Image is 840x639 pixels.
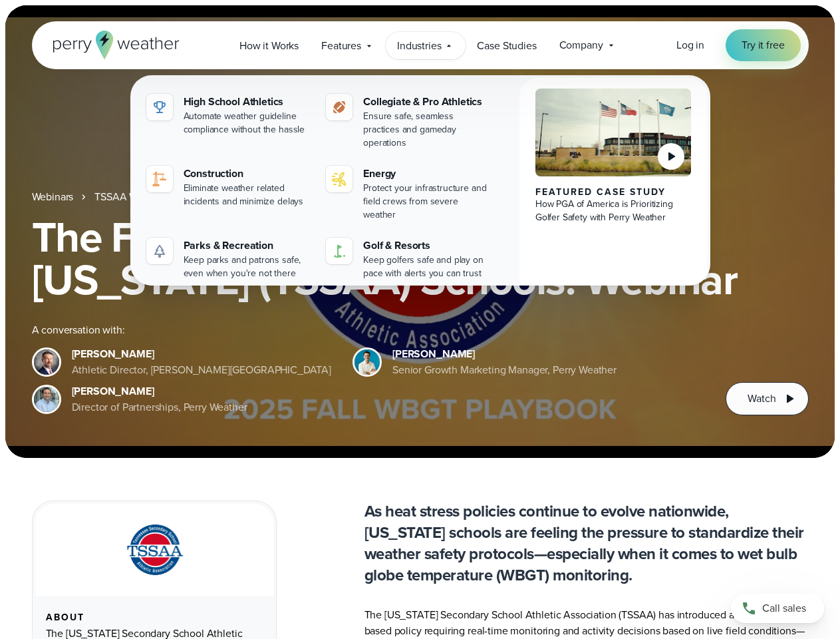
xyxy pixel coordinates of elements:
div: Ensure safe, seamless practices and gameday operations [363,110,490,150]
div: Construction [184,166,311,182]
div: [PERSON_NAME] [72,346,332,362]
span: Watch [748,391,775,407]
div: Protect your infrastructure and field crews from severe weather [363,182,490,222]
div: Parks & Recreation [184,238,311,254]
div: Keep parks and patrons safe, even when you're not there [184,254,311,280]
div: [PERSON_NAME] [72,383,247,399]
img: highschool-icon.svg [152,99,168,115]
a: Parks & Recreation Keep parks and patrons safe, even when you're not there [141,232,316,286]
h1: The Fall WBGT Playbook for [US_STATE] (TSSAA) Schools: Webinar [32,216,809,301]
a: Log in [676,37,704,53]
div: Keep golfers safe and play on pace with alerts you can trust [363,254,490,280]
div: Featured Case Study [535,187,692,198]
img: construction perry weather [152,171,168,187]
a: construction perry weather Construction Eliminate weather related incidents and minimize delays [141,160,316,214]
span: Company [559,37,603,53]
a: Webinars [32,189,74,205]
a: PGA of America, Frisco Campus Featured Case Study How PGA of America is Prioritizing Golfer Safet... [519,78,708,296]
div: Collegiate & Pro Athletics [363,94,490,110]
img: golf-iconV2.svg [331,243,347,259]
div: About [46,612,263,623]
img: TSSAA-Tennessee-Secondary-School-Athletic-Association.svg [110,520,199,580]
div: How PGA of America is Prioritizing Golfer Safety with Perry Weather [535,198,692,224]
img: energy-icon@2x-1.svg [331,171,347,187]
p: As heat stress policies continue to evolve nationwide, [US_STATE] schools are feeling the pressur... [364,501,809,586]
div: Automate weather guideline compliance without the hassle [184,110,311,136]
a: TSSAA WBGT Fall Playbook [94,189,221,205]
a: Call sales [731,594,824,623]
a: Case Studies [466,32,547,59]
nav: Breadcrumb [32,189,809,205]
span: Call sales [762,600,806,616]
a: Try it free [726,29,800,61]
div: Senior Growth Marketing Manager, Perry Weather [392,362,617,378]
button: Watch [726,382,808,415]
img: Spencer Patton, Perry Weather [354,349,380,375]
a: Golf & Resorts Keep golfers safe and play on pace with alerts you can trust [321,232,495,286]
img: proathletics-icon@2x-1.svg [331,99,347,115]
span: Try it free [742,37,784,53]
div: Eliminate weather related incidents and minimize delays [184,182,311,208]
div: [PERSON_NAME] [392,346,617,362]
span: Industries [397,38,441,54]
a: Collegiate & Pro Athletics Ensure safe, seamless practices and gameday operations [321,89,495,155]
span: Case Studies [477,38,536,54]
a: Energy Protect your infrastructure and field crews from severe weather [321,160,495,227]
img: Jeff Wood [34,387,59,412]
div: Energy [363,166,490,182]
div: High School Athletics [184,94,311,110]
img: parks-icon-grey.svg [152,243,168,259]
a: How it Works [228,32,310,59]
div: Director of Partnerships, Perry Weather [72,399,247,415]
img: PGA of America, Frisco Campus [535,89,692,176]
a: High School Athletics Automate weather guideline compliance without the hassle [141,89,316,142]
span: Log in [676,37,704,53]
span: Features [321,38,361,54]
div: Athletic Director, [PERSON_NAME][GEOGRAPHIC_DATA] [72,362,332,378]
div: A conversation with: [32,322,705,338]
span: How it Works [239,38,299,54]
img: Brian Wyatt [34,349,59,375]
div: Golf & Resorts [363,238,490,254]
